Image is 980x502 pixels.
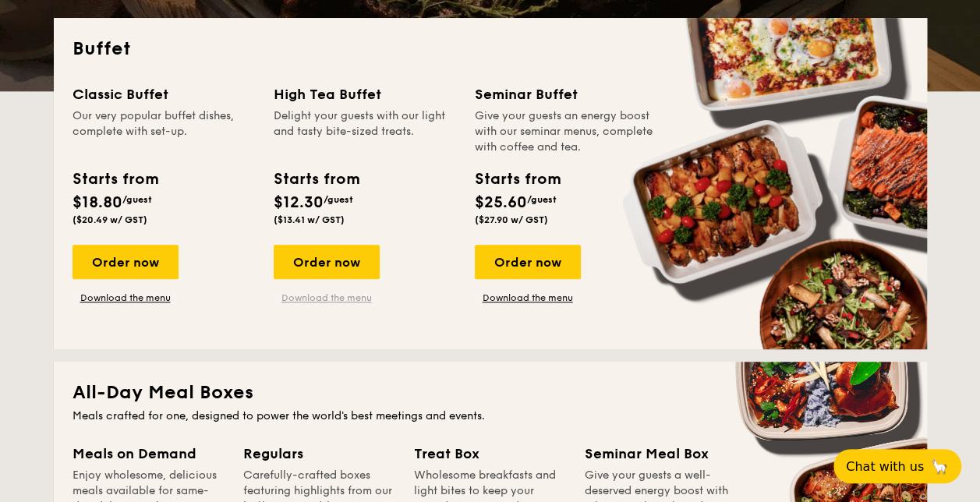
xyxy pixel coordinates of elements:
[475,193,527,212] span: $25.60
[73,214,147,225] span: ($20.49 w/ GST)
[475,108,657,155] div: Give your guests an energy boost with our seminar menus, complete with coffee and tea.
[475,245,581,279] div: Order now
[527,194,557,205] span: /guest
[833,449,961,483] button: Chat with us🦙
[475,214,548,225] span: ($27.90 w/ GST)
[324,194,353,205] span: /guest
[274,193,324,212] span: $12.30
[73,292,179,304] a: Download the menu
[414,443,566,465] div: Treat Box
[475,168,560,191] div: Starts from
[73,443,225,465] div: Meals on Demand
[274,108,456,155] div: Delight your guests with our light and tasty bite-sized treats.
[846,459,924,474] span: Chat with us
[73,108,255,155] div: Our very popular buffet dishes, complete with set-up.
[73,168,157,191] div: Starts from
[274,83,456,105] div: High Tea Buffet
[274,292,380,304] a: Download the menu
[73,37,908,62] h2: Buffet
[585,443,737,465] div: Seminar Meal Box
[73,408,908,424] div: Meals crafted for one, designed to power the world's best meetings and events.
[73,380,908,405] h2: All-Day Meal Boxes
[122,194,152,205] span: /guest
[73,193,122,212] span: $18.80
[930,458,949,475] span: 🦙
[73,83,255,105] div: Classic Buffet
[274,168,359,191] div: Starts from
[73,245,179,279] div: Order now
[243,443,395,465] div: Regulars
[274,214,345,225] span: ($13.41 w/ GST)
[475,292,581,304] a: Download the menu
[475,83,657,105] div: Seminar Buffet
[274,245,380,279] div: Order now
